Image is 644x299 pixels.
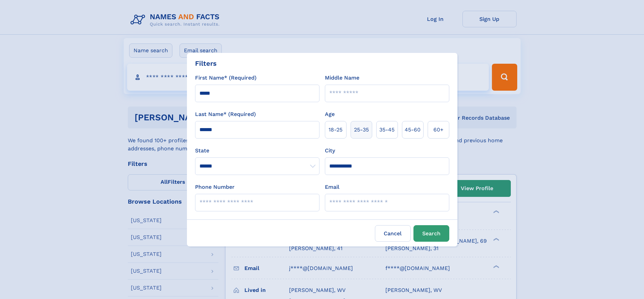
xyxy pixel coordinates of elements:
span: 45‑60 [405,126,421,134]
span: 35‑45 [379,126,395,134]
span: 60+ [433,126,444,134]
button: Search [413,225,449,242]
label: State [195,147,319,155]
span: 25‑35 [354,126,369,134]
label: Middle Name [325,74,359,82]
div: Filters [195,58,217,68]
label: Phone Number [195,183,235,191]
label: City [325,147,335,155]
label: Age [325,110,335,118]
span: 18‑25 [329,126,342,134]
label: Email [325,183,339,191]
label: Cancel [375,225,411,242]
label: Last Name* (Required) [195,110,256,118]
label: First Name* (Required) [195,74,257,82]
